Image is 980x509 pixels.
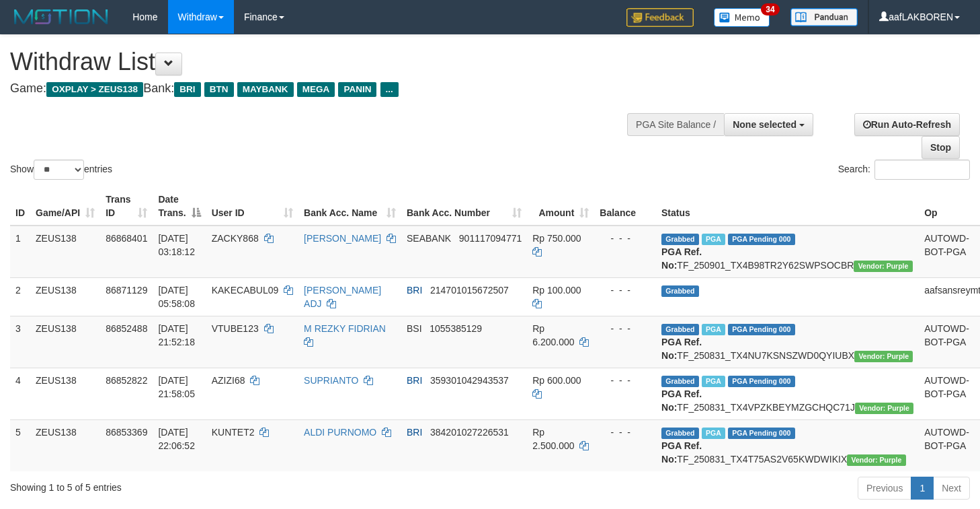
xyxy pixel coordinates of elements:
[10,316,30,368] td: 3
[30,419,100,471] td: ZEUS138
[10,368,30,419] td: 4
[158,323,195,347] span: [DATE] 21:52:18
[532,427,574,451] span: Rp 2.500.000
[702,234,725,245] span: Marked by aaftrukkakada
[10,226,30,278] td: 1
[430,375,509,386] span: Copy 359301042943537 to clipboard
[714,8,770,27] img: Button%20Memo.svg
[158,427,195,451] span: [DATE] 22:06:52
[10,7,112,27] img: MOTION_logo.png
[656,419,919,471] td: TF_250831_TX4T75AS2V65KWDWIKIX
[847,454,905,466] span: Vendor URL: https://trx4.1velocity.biz
[656,226,919,278] td: TF_250901_TX4B98TR2Y62SWPSOCBR
[854,261,912,272] span: Vendor URL: https://trx4.1velocity.biz
[527,187,594,226] th: Amount: activate to sort column ascending
[459,233,522,244] span: Copy 901117094771 to clipboard
[854,113,960,136] a: Run Auto-Refresh
[627,113,724,136] div: PGA Site Balance /
[158,233,195,257] span: [DATE] 03:18:12
[212,375,245,386] span: AZIZI68
[174,82,200,97] span: BRI
[838,160,970,180] label: Search:
[661,246,702,271] b: PGA Ref. No:
[661,428,699,439] span: Grabbed
[855,403,913,414] span: Vendor URL: https://trx4.1velocity.biz
[702,324,725,335] span: Marked by aafsolysreylen
[702,376,725,387] span: Marked by aaftrukkakada
[933,477,970,500] a: Next
[600,232,651,245] div: - - -
[206,187,298,226] th: User ID: activate to sort column ascending
[532,285,581,296] span: Rp 100.000
[874,160,970,180] input: Search:
[600,426,651,439] div: - - -
[30,277,100,316] td: ZEUS138
[761,3,779,15] span: 34
[34,160,84,180] select: Showentries
[30,226,100,278] td: ZEUS138
[106,427,147,438] span: 86853369
[106,323,147,334] span: 86852488
[702,428,725,439] span: Marked by aaftrukkakada
[661,376,699,387] span: Grabbed
[728,234,795,245] span: PGA Pending
[661,440,702,465] b: PGA Ref. No:
[661,388,702,413] b: PGA Ref. No:
[854,351,913,362] span: Vendor URL: https://trx4.1velocity.biz
[724,113,813,136] button: None selected
[600,283,651,297] div: - - -
[158,375,195,399] span: [DATE] 21:58:05
[304,375,358,386] a: SUPRIANTO
[46,82,143,97] span: OXPLAY > ZEUS138
[407,285,422,296] span: BRI
[656,368,919,419] td: TF_250831_TX4VPZKBEYMZGCHQC71J
[298,187,401,226] th: Bank Acc. Name: activate to sort column ascending
[30,368,100,419] td: ZEUS138
[661,324,699,335] span: Grabbed
[10,475,399,494] div: Showing 1 to 5 of 5 entries
[158,285,195,309] span: [DATE] 05:58:08
[661,337,702,361] b: PGA Ref. No:
[106,285,147,296] span: 86871129
[728,428,795,439] span: PGA Pending
[237,82,294,97] span: MAYBANK
[100,187,153,226] th: Trans ID: activate to sort column ascending
[922,136,960,159] a: Stop
[911,477,934,500] a: 1
[733,119,797,130] span: None selected
[153,187,206,226] th: Date Trans.: activate to sort column descending
[10,277,30,316] td: 2
[600,322,651,335] div: - - -
[858,477,911,500] a: Previous
[10,160,112,180] label: Show entries
[212,285,279,296] span: KAKECABUL09
[10,419,30,471] td: 5
[532,375,581,386] span: Rp 600.000
[304,427,376,438] a: ALDI PURNOMO
[661,285,699,297] span: Grabbed
[407,375,422,386] span: BRI
[790,8,858,26] img: panduan.png
[10,187,30,226] th: ID
[430,285,509,296] span: Copy 214701015672507 to clipboard
[212,233,259,244] span: ZACKY868
[338,82,376,97] span: PANIN
[532,323,574,347] span: Rp 6.200.000
[30,187,100,226] th: Game/API: activate to sort column ascending
[728,376,795,387] span: PGA Pending
[656,316,919,368] td: TF_250831_TX4NU7KSNSZWD0QYIUBX
[106,233,147,244] span: 86868401
[212,427,255,438] span: KUNTET2
[728,324,795,335] span: PGA Pending
[407,427,422,438] span: BRI
[401,187,527,226] th: Bank Acc. Number: activate to sort column ascending
[212,323,259,334] span: VTUBE123
[594,187,656,226] th: Balance
[30,316,100,368] td: ZEUS138
[204,82,234,97] span: BTN
[407,233,451,244] span: SEABANK
[661,234,699,245] span: Grabbed
[430,427,509,438] span: Copy 384201027226531 to clipboard
[626,8,694,27] img: Feedback.jpg
[656,187,919,226] th: Status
